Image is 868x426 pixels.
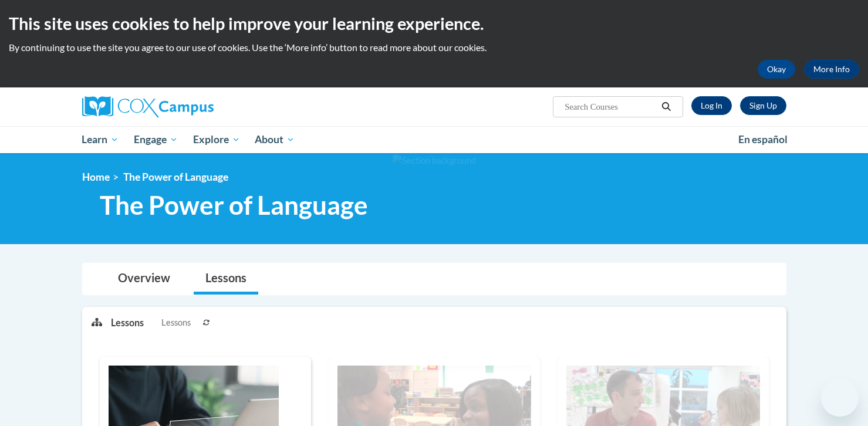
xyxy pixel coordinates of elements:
[161,316,191,329] span: Lessons
[100,190,368,221] span: The Power of Language
[134,133,178,147] span: Engage
[758,60,795,79] button: Okay
[194,263,258,295] a: Lessons
[247,126,302,153] a: About
[193,133,240,147] span: Explore
[731,127,795,152] a: En español
[657,100,675,114] button: Search
[255,133,295,147] span: About
[821,379,859,417] iframe: Button to launch messaging window
[82,171,110,183] a: Home
[126,126,185,153] a: Engage
[563,100,657,114] input: Search Courses
[106,263,182,295] a: Overview
[740,96,786,115] a: Register
[111,316,144,329] p: Lessons
[123,171,228,183] span: The Power of Language
[65,126,804,153] div: Main menu
[82,133,119,147] span: Learn
[9,12,859,35] h2: This site uses cookies to help improve your learning experience.
[75,126,127,153] a: Learn
[82,96,214,117] img: Cox Campus
[738,133,788,146] span: En español
[691,96,732,115] a: Log In
[804,60,859,79] a: More Info
[185,126,248,153] a: Explore
[393,154,476,167] img: Section background
[9,41,859,54] p: By continuing to use the site you agree to our use of cookies. Use the ‘More info’ button to read...
[82,96,305,117] a: Cox Campus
